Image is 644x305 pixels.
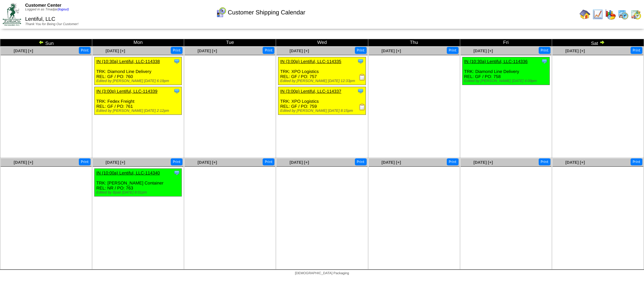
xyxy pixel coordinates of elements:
img: calendarcustomer.gif [216,7,226,18]
button: Print [631,158,642,165]
div: TRK: XPO Logistics REL: GF / PO: 757 [278,57,366,85]
button: Print [355,47,367,54]
a: IN (3:00p) Lentiful, LLC-114337 [280,89,341,94]
a: [DATE] [+] [473,49,493,53]
div: Edited by [PERSON_NAME] [DATE] 4:09pm [464,79,549,83]
a: [DATE] [+] [198,160,217,165]
a: [DATE] [+] [14,160,33,165]
a: [DATE] [+] [566,160,585,165]
a: IN (10:00a) Lentiful, LLC-114340 [96,170,160,175]
div: TRK: Diamond Line Delivery REL: GF / PO: 760 [95,57,182,85]
button: Print [171,158,182,165]
a: IN (3:00p) Lentiful, LLC-114339 [96,89,157,94]
a: [DATE] [+] [566,49,585,53]
a: [DATE] [+] [381,160,401,165]
button: Print [355,158,367,165]
a: [DATE] [+] [289,160,309,165]
div: Edited by [PERSON_NAME] [DATE] 2:12pm [96,109,181,113]
img: Tooltip [173,88,180,94]
td: Thu [368,39,460,47]
img: arrowleft.gif [39,40,44,45]
div: Edited by [PERSON_NAME] [DATE] 6:19pm [96,79,181,83]
img: calendarinout.gif [631,9,641,20]
a: [DATE] [+] [106,49,125,53]
a: [DATE] [+] [198,49,217,53]
td: Fri [460,39,552,47]
span: [DEMOGRAPHIC_DATA] Packaging [295,272,349,275]
img: line_graph.gif [592,9,603,20]
button: Print [263,158,274,165]
button: Print [171,47,182,54]
div: TRK: [PERSON_NAME] Container REL: NR / PO: 763 [95,169,182,197]
button: Print [79,158,91,165]
span: Logged in as Tmadjar [25,8,69,11]
button: Print [447,47,459,54]
div: TRK: Fedex Freight REL: GF / PO: 761 [95,87,182,115]
img: home.gif [580,9,590,20]
div: TRK: Diamond Line Delivery REL: GF / PO: 758 [462,57,549,85]
span: Lentiful, LLC [25,16,55,22]
a: [DATE] [+] [473,160,493,165]
td: Mon [92,39,184,47]
span: Thank You for Being Our Customer! [25,22,78,26]
button: Print [631,47,642,54]
button: Print [79,47,91,54]
span: Customer Center [25,3,61,8]
a: [DATE] [+] [106,160,125,165]
img: Receiving Document [359,74,366,81]
div: Edited by [PERSON_NAME] [DATE] 8:15pm [280,109,365,113]
img: arrowright.gif [599,40,605,45]
a: IN (3:00p) Lentiful, LLC-114335 [280,59,341,64]
img: Tooltip [173,169,180,176]
span: Customer Shipping Calendar [228,9,305,16]
td: Sat [552,39,644,47]
img: Tooltip [173,58,180,65]
img: calendarprod.gif [618,9,629,20]
a: (logout) [58,8,69,11]
td: Wed [276,39,368,47]
img: Tooltip [357,88,364,94]
td: Tue [184,39,276,47]
a: IN (10:30a) Lentiful, LLC-114338 [96,59,160,64]
div: Edited by Bpali [DATE] 8:01pm [96,190,181,195]
a: IN (10:30a) Lentiful, LLC-114336 [464,59,528,64]
button: Print [539,47,550,54]
button: Print [263,47,274,54]
img: Tooltip [541,58,548,65]
img: ZoRoCo_Logo(Green%26Foil)%20jpg.webp [3,3,21,25]
div: Edited by [PERSON_NAME] [DATE] 12:33pm [280,79,365,83]
button: Print [447,158,459,165]
a: [DATE] [+] [14,49,33,53]
img: Tooltip [357,58,364,65]
td: Sun [0,39,92,47]
div: TRK: XPO Logistics REL: GF / PO: 759 [278,87,366,115]
img: graph.gif [605,9,616,20]
button: Print [539,158,550,165]
img: Receiving Document [359,104,366,110]
a: [DATE] [+] [381,49,401,53]
a: [DATE] [+] [289,49,309,53]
